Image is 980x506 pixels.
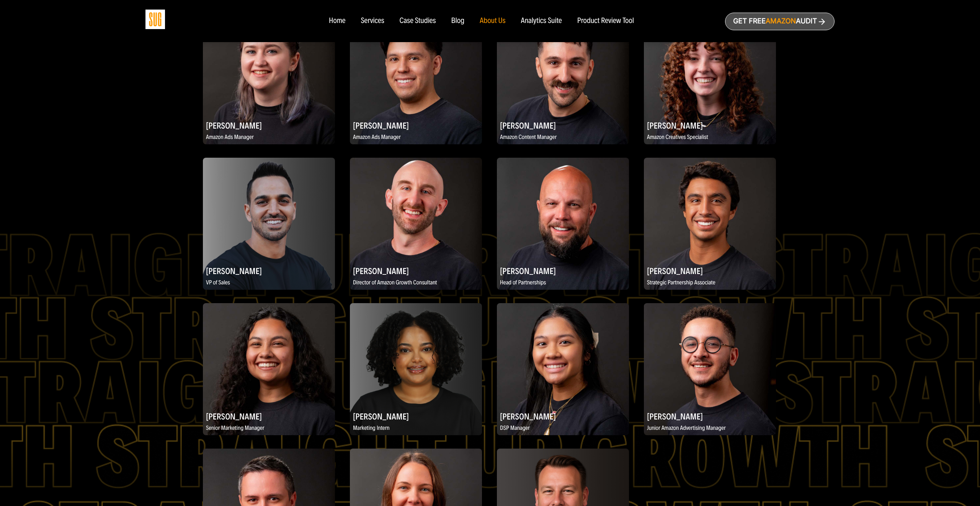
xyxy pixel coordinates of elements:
p: Amazon Content Manager [497,133,629,142]
p: Amazon Ads Manager [350,133,482,142]
a: Blog [451,17,465,25]
a: Get freeAmazonAudit [725,13,835,30]
a: Home [329,17,345,25]
img: Chelsea Jaffe, Amazon Ads Manager [203,12,335,144]
p: VP of Sales [203,278,335,288]
img: Patrick DeRiso, II, Amazon Content Manager [497,12,629,144]
h2: [PERSON_NAME] [644,263,776,278]
p: Director of Amazon Growth Consultant [350,278,482,288]
p: Marketing Intern [350,424,482,433]
h2: [PERSON_NAME] [350,263,482,278]
h2: [PERSON_NAME] [203,263,335,278]
img: Victor Farfan Baltazar, Amazon Ads Manager [350,12,482,144]
a: Product Review Tool [577,17,634,25]
a: Services [361,17,384,25]
h2: [PERSON_NAME] [497,409,629,424]
img: David Allen, Director of Amazon Growth Consultant [350,158,482,290]
a: Case Studies [400,17,436,25]
a: About Us [480,17,506,25]
p: Senior Marketing Manager [203,424,335,433]
p: Strategic Partnership Associate [644,278,776,288]
h2: [PERSON_NAME] [203,409,335,424]
img: Mark Anderson, Head of Partnerships [497,158,629,290]
h2: [PERSON_NAME] [350,118,482,133]
p: Amazon Ads Manager [203,133,335,142]
img: Anna Butts, Amazon Creatives Specialist [644,12,776,144]
h2: [PERSON_NAME] [644,118,776,133]
h2: [PERSON_NAME] [644,409,776,424]
img: Adrianna Lugo, Senior Marketing Manager [203,303,335,435]
p: Junior Amazon Advertising Manager [644,424,776,433]
a: Analytics Suite [521,17,562,25]
img: Sug [145,10,165,29]
h2: [PERSON_NAME] [203,118,335,133]
span: Amazon [766,17,796,25]
img: Hanna Tekle, Marketing Intern [350,303,482,435]
h2: [PERSON_NAME] [497,263,629,278]
img: Malesa Sinnasone, DSP Manager [497,303,629,435]
p: DSP Manager [497,424,629,433]
h2: [PERSON_NAME] [350,409,482,424]
p: Amazon Creatives Specialist [644,133,776,142]
img: Kevin Bradberry, Junior Amazon Advertising Manager [644,303,776,435]
p: Head of Partnerships [497,278,629,288]
img: Jeff Siddiqi, VP of Sales [203,158,335,290]
img: Aleksei Stojanovic, Strategic Partnership Associate [644,158,776,290]
h2: [PERSON_NAME] [497,118,629,133]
